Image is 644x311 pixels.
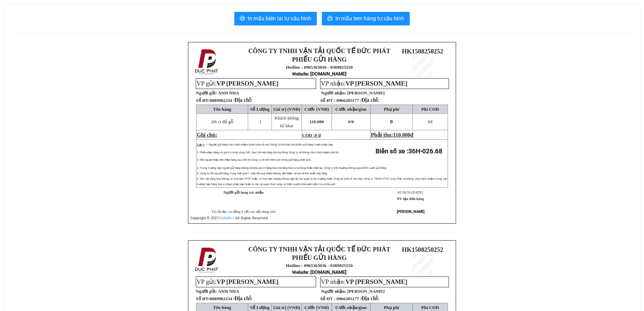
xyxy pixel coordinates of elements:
span: VP [PERSON_NAME] [345,278,407,285]
span: 0889902234 / [210,296,253,301]
span: Phụ phí [384,305,399,310]
span: 36H-026.68 [408,148,443,155]
img: logo [193,48,221,76]
span: Cước (VNĐ) [304,107,329,112]
span: 0 đ [315,133,320,138]
span: Phí COD [421,107,439,112]
span: Copyright © 2021 – All Rights Reserved [190,216,268,220]
strong: Người gửi: [196,90,217,95]
span: đ [410,132,413,138]
span: Tên hàng [213,305,231,310]
span: 0 [428,119,430,124]
strong: Người gửi: [196,289,217,294]
span: 110.000 [393,132,410,138]
strong: : [DOMAIN_NAME] [292,269,347,275]
strong: PHIẾU GỬI HÀNG [292,254,347,261]
span: 0966205177 / [336,98,379,103]
span: 1: Người gửi hàng chịu trách nhiệm hoàn toàn về mọi thông tin kê khai trên phiếu gửi hàng trước p... [206,143,334,146]
span: VP [PERSON_NAME] [217,278,279,285]
strong: Số ĐT: [196,296,252,301]
strong: Số ĐT : [320,296,335,301]
span: COD : [302,133,321,138]
span: Phụ phí [384,107,399,112]
span: 6: Đối với hàng hoá không có hoá đơn GTGT hoặc có hoá đơn nhưng không hợp lệ (do quản lý thị trườ... [197,177,447,186]
span: Địa chỉ: [235,97,253,103]
strong: Hotline : 0965363036 - 0389825550 [286,65,353,70]
span: 1 [259,119,262,124]
span: Lưu ý: [197,143,205,146]
span: 0889902234 / [210,98,253,103]
span: Website [292,71,308,76]
span: Số Lượng [250,107,270,112]
span: 3: Nếu người nhận đến nhận hàng sau 24h thì Công ty sẽ tính thêm phí trông giữ hàng phát sinh. [197,158,311,161]
span: Số Lượng [250,305,270,310]
span: ANH NHA [218,289,239,294]
span: Cước nhận/giao [335,305,367,310]
strong: NV tạo đơn hàng [397,197,424,201]
span: 0 [390,119,393,124]
span: Phải thu: [371,132,413,138]
a: VeXeRe [219,216,232,220]
span: VP gửi: [196,80,278,87]
span: 0/ [348,119,354,124]
span: VP gửi: [196,278,278,285]
span: In mẫu tem hàng tự cấu hình [335,14,404,23]
span: Tôi đã đọc và đồng ý với các nội dung trên [212,210,276,214]
span: Địa chỉ: [361,295,379,301]
span: Cước (VNĐ) [304,305,329,310]
strong: : [DOMAIN_NAME] [292,71,347,76]
span: printer [240,16,245,22]
strong: [PERSON_NAME] [397,209,425,214]
strong: Hotline : 0965363036 - 0389825550 [286,263,353,268]
span: printer [327,16,333,22]
strong: CÔNG TY TNHH VẬN TẢI QUỐC TẾ ĐỨC PHÁT [248,246,390,253]
span: 4: Trong trường hợp người gửi hàng không kê khai giá trị hàng hóa mà hàng hóa bị hư hỏng hoặc thấ... [197,166,387,170]
button: printerIn mẫu tem hàng tự cấu hình [322,12,410,25]
span: VP [PERSON_NAME] [345,80,407,87]
strong: Người nhận: [321,90,346,95]
span: Website [292,270,308,275]
img: logo [193,246,221,274]
span: 110.000 [309,119,324,124]
button: printerIn mẫu biên lai tự cấu hình [234,12,317,25]
strong: Số ĐT : [320,98,335,103]
span: 2th ct đồ gỗ [211,119,233,124]
span: Khách không kê khai [275,115,299,128]
span: HK1508250252 [402,48,443,55]
span: HK1508250252 [402,246,443,253]
span: VP nhận: [321,278,407,285]
span: VP [PERSON_NAME] [217,80,279,87]
span: Giá trị (VNĐ) [273,107,300,112]
span: VP nhận: [321,80,407,87]
strong: PHIẾU GỬI HÀNG [292,56,347,63]
span: ANH NHA [218,90,239,95]
strong: Biển số xe : [376,148,443,155]
span: In mẫu biên lai tự cấu hình [248,14,311,23]
strong: CÔNG TY TNHH VẬN TẢI QUỐC TẾ ĐỨC PHÁT [248,47,390,54]
span: Phí COD [421,305,439,310]
span: đ [428,119,432,124]
span: [PERSON_NAME] [347,289,384,294]
span: 02:56:56 [DATE] [398,191,423,194]
span: 5: Công ty chỉ lưu giữ hàng trong thời gian 1 tuần nếu quý khách không đến nhận, sẽ lưu về kho ho... [197,172,328,175]
span: 0 [352,119,354,124]
span: Cước nhận/giao [335,107,367,112]
strong: Người gửi hàng xác nhận [223,191,264,194]
span: Ghi chú: [197,132,217,138]
span: 0966205177 / [336,296,379,301]
span: 2: Phiếu nhận hàng có giá trị trong vòng 24h. Sau 24h nếu hàng hóa hư hỏng Công ty sẽ không chịu ... [197,151,339,154]
span: Giá trị (VNĐ) [273,305,300,310]
span: Địa chỉ: [235,295,253,301]
strong: Người nhận: [321,289,346,294]
span: [PERSON_NAME] [347,90,384,95]
span: Địa chỉ: [361,97,379,103]
strong: Số ĐT: [196,98,252,103]
span: Tên hàng [213,107,231,112]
